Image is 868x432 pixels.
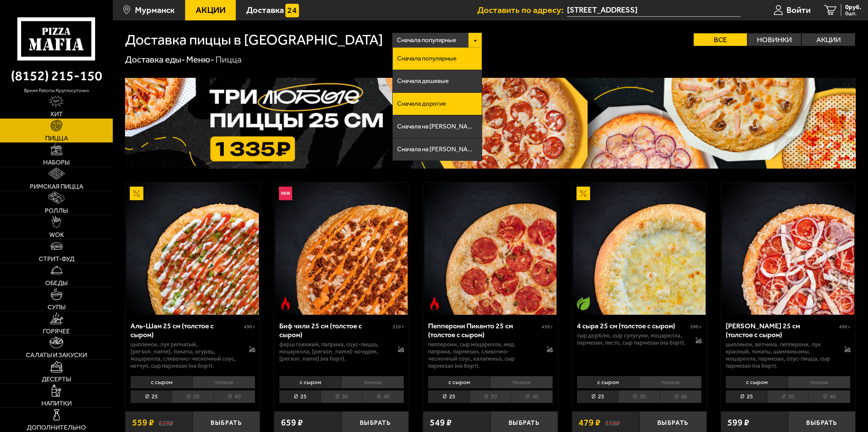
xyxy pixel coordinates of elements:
[694,33,747,46] label: Все
[424,183,557,315] img: Пепперони Пиканто 25 см (толстое с сыром)
[577,322,689,330] div: 4 сыра 25 см (толстое с сыром)
[279,341,389,363] p: фарш говяжий, паприка, соус-пицца, моцарелла, [PERSON_NAME]-кочудян, [PERSON_NAME] (на борт).
[579,418,601,427] span: 479 ₽
[45,135,68,141] span: Пицца
[748,33,801,46] label: Новинки
[567,4,741,17] span: улица Папанина, 14
[45,280,68,286] span: Обеды
[577,297,590,310] img: Вегетарианское блюдо
[50,111,63,117] span: Хит
[279,376,341,388] li: с сыром
[30,183,83,190] span: Римская пицца
[767,390,809,403] li: 30
[722,183,854,315] img: Петровская 25 см (толстое с сыром)
[726,376,788,388] li: с сыром
[26,352,87,358] span: Салаты и закуски
[275,183,408,315] img: Биф чили 25 см (толстое с сыром)
[430,418,452,427] span: 549 ₽
[397,78,449,84] span: Сначала дешевые
[130,322,242,339] div: Аль-Шам 25 см (толстое с сыром)
[428,341,537,370] p: пепперони, сыр Моцарелла, мед, паприка, пармезан, сливочно-чесночный соус, халапеньо, сыр пармеза...
[321,390,362,403] li: 30
[130,376,193,388] li: с сыром
[246,6,284,15] span: Доставка
[477,6,567,15] span: Доставить по адресу:
[43,328,70,334] span: Горячее
[572,183,707,315] a: АкционныйВегетарианское блюдо4 сыра 25 см (толстое с сыром)
[39,256,74,262] span: Стрит-фуд
[577,390,618,403] li: 25
[42,376,71,382] span: Десерты
[172,390,213,403] li: 30
[690,324,702,330] span: 390 г
[490,376,553,388] li: тонкое
[397,32,456,49] span: Сначала популярные
[281,418,303,427] span: 659 ₽
[125,183,260,315] a: АкционныйАль-Шам 25 см (толстое с сыром)
[48,304,66,310] span: Супы
[397,101,446,107] span: Сначала дорогие
[511,390,553,403] li: 40
[341,376,404,388] li: тонкое
[125,54,185,65] a: Доставка еды-
[244,324,255,330] span: 490 г
[362,390,404,403] li: 40
[605,418,620,427] s: 538 ₽
[41,400,72,407] span: Напитки
[397,55,457,62] span: Сначала популярные
[423,183,557,315] a: Острое блюдоПепперони Пиканто 25 см (толстое с сыром)
[49,231,64,238] span: WOK
[397,123,477,130] span: Сначала на [PERSON_NAME]
[279,187,293,200] img: Новинка
[542,324,553,330] span: 430 г
[132,418,154,427] span: 559 ₽
[809,390,850,403] li: 40
[186,54,214,65] a: Меню-
[726,322,837,339] div: [PERSON_NAME] 25 см (толстое с сыром)
[279,297,293,310] img: Острое блюдо
[786,6,811,15] span: Войти
[126,183,259,315] img: Аль-Шам 25 см (толстое с сыром)
[193,376,255,388] li: тонкое
[274,183,409,315] a: НовинкаОстрое блюдоБиф чили 25 см (толстое с сыром)
[393,324,404,330] span: 510 г
[577,376,639,388] li: с сыром
[130,187,143,200] img: Акционный
[802,33,855,46] label: Акции
[130,341,240,370] p: цыпленок, лук репчатый, [PERSON_NAME], томаты, огурец, моцарелла, сливочно-чесночный соус, кетчуп...
[727,418,749,427] span: 599 ₽
[428,390,470,403] li: 25
[726,390,767,403] li: 25
[567,4,741,17] input: Ваш адрес доставки
[721,183,855,315] a: Петровская 25 см (толстое с сыром)
[726,341,835,370] p: цыпленок, ветчина, пепперони, лук красный, томаты, шампиньоны, моцарелла, пармезан, соус-пицца, с...
[45,207,68,214] span: Роллы
[428,322,540,339] div: Пепперони Пиканто 25 см (толстое с сыром)
[788,376,850,388] li: тонкое
[470,390,511,403] li: 30
[285,4,299,17] img: 15daf4d41897b9f0e9f617042186c801.svg
[577,332,686,347] p: сыр дорблю, сыр сулугуни, моцарелла, пармезан, песто, сыр пармезан (на борт).
[279,390,321,403] li: 25
[125,33,383,47] h1: Доставка пиццы в [GEOGRAPHIC_DATA]
[27,424,86,431] span: Дополнительно
[428,376,490,388] li: с сыром
[215,54,242,66] div: Пицца
[428,297,441,310] img: Острое блюдо
[43,159,70,166] span: Наборы
[839,324,850,330] span: 490 г
[397,146,477,153] span: Сначала на [PERSON_NAME]
[135,6,175,15] span: Мурманск
[196,6,226,15] span: Акции
[660,390,702,403] li: 40
[159,418,174,427] s: 628 ₽
[130,390,172,403] li: 25
[639,376,702,388] li: тонкое
[573,183,706,315] img: 4 сыра 25 см (толстое с сыром)
[279,322,391,339] div: Биф чили 25 см (толстое с сыром)
[577,187,590,200] img: Акционный
[618,390,660,403] li: 30
[845,11,861,16] span: 0 шт.
[213,390,255,403] li: 40
[845,4,861,11] span: 0 руб.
